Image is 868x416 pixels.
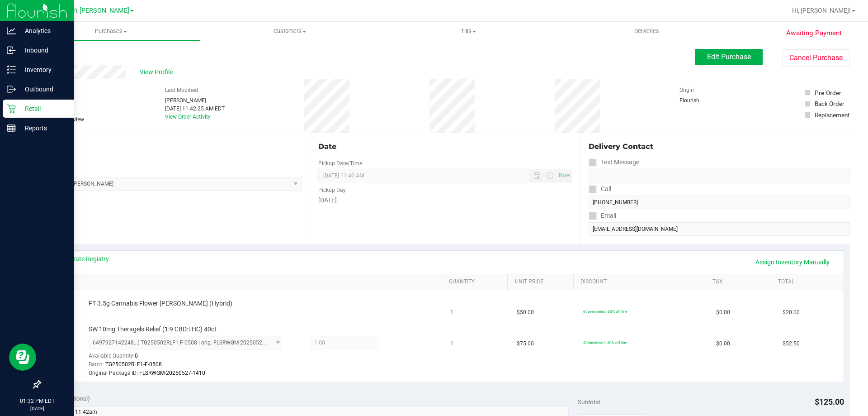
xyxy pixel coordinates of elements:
[583,309,627,314] span: 60premselect: 60% off line
[89,349,292,367] div: Available Quantity:
[589,169,850,182] input: Format: (999) 999-9999
[318,159,362,167] label: Pickup Date/Time
[695,49,763,65] button: Edit Purchase
[716,308,730,317] span: $0.00
[16,45,70,56] p: Inbound
[580,278,702,286] a: Discount
[89,299,232,308] span: FT 3.5g Cannabis Flower [PERSON_NAME] (Hybrid)
[165,96,225,105] div: [PERSON_NAME]
[782,49,850,67] button: Cancel Purchase
[89,361,104,368] span: Batch:
[139,370,205,376] span: FLSRWGM-20250527-1410
[622,27,671,35] span: Deliveries
[7,85,16,94] inline-svg: Outbound
[712,278,768,286] a: Tax
[707,53,751,61] span: Edit Purchase
[22,27,200,35] span: Purchases
[379,27,557,35] span: Tills
[589,196,850,209] input: Format: (999) 999-9999
[7,46,16,55] inline-svg: Inbound
[778,278,833,286] a: Total
[517,308,534,317] span: $50.00
[815,99,844,108] div: Back Order
[578,398,600,406] span: Subtotal
[589,156,639,169] label: Text Message
[589,182,611,196] label: Call
[786,28,842,38] span: Awaiting Payment
[450,308,453,317] span: 1
[750,254,835,270] a: Assign Inventory Manually
[783,308,800,317] span: $20.00
[815,110,849,120] div: Replacement
[16,64,70,75] p: Inventory
[40,141,302,152] div: Location
[135,353,138,359] span: 0
[89,325,217,334] span: SW 10mg Theragels Relief (1:9 CBD:THC) 40ct
[379,22,557,41] a: Tills
[9,344,36,371] iframe: Resource center
[16,25,70,36] p: Analytics
[583,340,627,345] span: 30tinctthera1: 30% off line
[679,86,694,94] label: Origin
[16,84,70,95] p: Outbound
[318,186,346,194] label: Pickup Day
[589,209,616,222] label: Email
[165,105,225,113] div: [DATE] 11:42:25 AM EDT
[4,405,70,412] p: [DATE]
[783,339,800,348] span: $52.50
[53,278,438,286] a: SKU
[318,196,571,205] div: [DATE]
[318,141,571,152] div: Date
[200,22,379,41] a: Customers
[165,86,198,94] label: Last Modified
[515,278,570,286] a: Unit Price
[450,339,453,348] span: 1
[51,7,129,14] span: New Port [PERSON_NAME]
[201,27,378,35] span: Customers
[55,254,109,263] a: View State Registry
[7,65,16,74] inline-svg: Inventory
[7,124,16,133] inline-svg: Reports
[165,114,211,120] a: View Order Activity
[16,123,70,134] p: Reports
[7,26,16,35] inline-svg: Analytics
[22,22,200,41] a: Purchases
[792,7,851,14] span: Hi, [PERSON_NAME]!
[449,278,504,286] a: Quantity
[716,339,730,348] span: $0.00
[7,104,16,113] inline-svg: Retail
[89,370,138,376] span: Original Package ID:
[815,397,844,406] span: $125.00
[815,88,841,97] div: Pre-Order
[557,22,736,41] a: Deliveries
[679,96,725,105] div: Flourish
[517,339,534,348] span: $75.00
[140,67,176,77] span: View Profile
[4,397,70,405] p: 01:32 PM EDT
[16,103,70,114] p: Retail
[105,361,162,368] span: TG250502RLF1-F-0508
[589,141,850,152] div: Delivery Contact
